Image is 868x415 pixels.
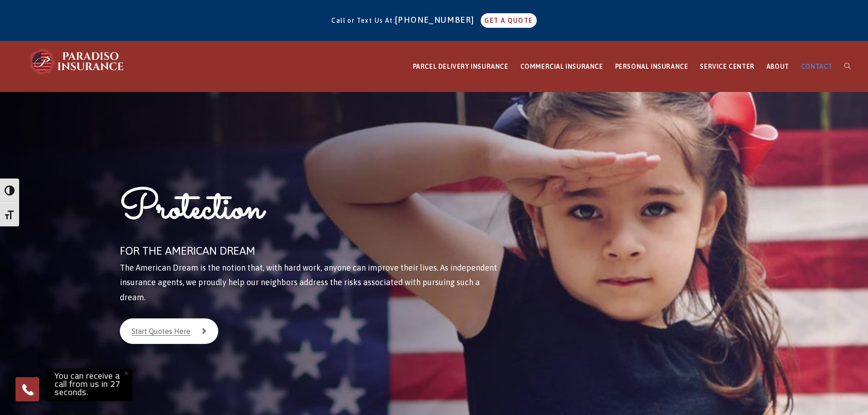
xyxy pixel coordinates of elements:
span: PARCEL DELIVERY INSURANCE [413,63,508,70]
span: The American Dream is the notion that, with hard work, anyone can improve their lives. As indepen... [120,263,497,302]
span: ABOUT [766,63,789,70]
img: Phone icon [21,382,35,397]
span: PERSONAL INSURANCE [615,63,688,70]
a: ABOUT [760,41,795,92]
span: FOR THE AMERICAN DREAM [120,245,255,257]
p: You can receive a call from us in 27 seconds. [48,371,130,399]
h1: Protection [120,183,501,241]
span: CONTACT [801,63,832,70]
a: GET A QUOTE [481,13,536,28]
a: Start Quotes Here [120,318,218,344]
span: COMMERCIAL INSURANCE [520,63,603,70]
a: PARCEL DELIVERY INSURANCE [407,41,514,92]
span: Call or Text Us At: [331,17,395,24]
a: COMMERCIAL INSURANCE [514,41,609,92]
span: SERVICE CENTER [700,63,754,70]
a: SERVICE CENTER [694,41,760,92]
img: Paradiso Insurance [27,48,128,75]
a: CONTACT [795,41,838,92]
a: PERSONAL INSURANCE [609,41,694,92]
button: Close [116,363,136,383]
a: [PHONE_NUMBER] [395,15,479,25]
